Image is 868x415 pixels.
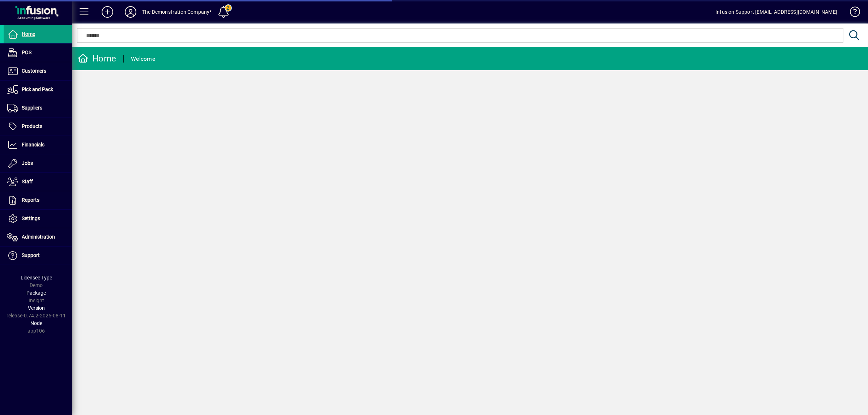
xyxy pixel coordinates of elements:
[4,117,72,136] a: Products
[22,234,55,240] span: Administration
[844,1,859,25] a: Knowledge Base
[26,290,46,296] span: Package
[78,53,116,64] div: Home
[22,215,40,221] span: Settings
[4,173,72,191] a: Staff
[4,228,72,246] a: Administration
[131,53,155,65] div: Welcome
[4,210,72,228] a: Settings
[4,62,72,80] a: Customers
[22,197,39,203] span: Reports
[4,191,72,209] a: Reports
[22,105,42,111] span: Suppliers
[28,305,45,311] span: Version
[22,179,33,184] span: Staff
[142,6,212,18] div: The Demonstration Company*
[22,123,42,129] span: Products
[4,99,72,117] a: Suppliers
[22,31,35,37] span: Home
[715,6,837,18] div: Infusion Support [EMAIL_ADDRESS][DOMAIN_NAME]
[22,142,44,147] span: Financials
[22,68,46,74] span: Customers
[21,275,52,281] span: Licensee Type
[22,252,40,258] span: Support
[22,50,31,55] span: POS
[4,247,72,265] a: Support
[4,81,72,99] a: Pick and Pack
[4,154,72,172] a: Jobs
[96,5,119,18] button: Add
[22,86,53,92] span: Pick and Pack
[30,320,42,326] span: Node
[4,136,72,154] a: Financials
[119,5,142,18] button: Profile
[22,160,33,166] span: Jobs
[4,44,72,62] a: POS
